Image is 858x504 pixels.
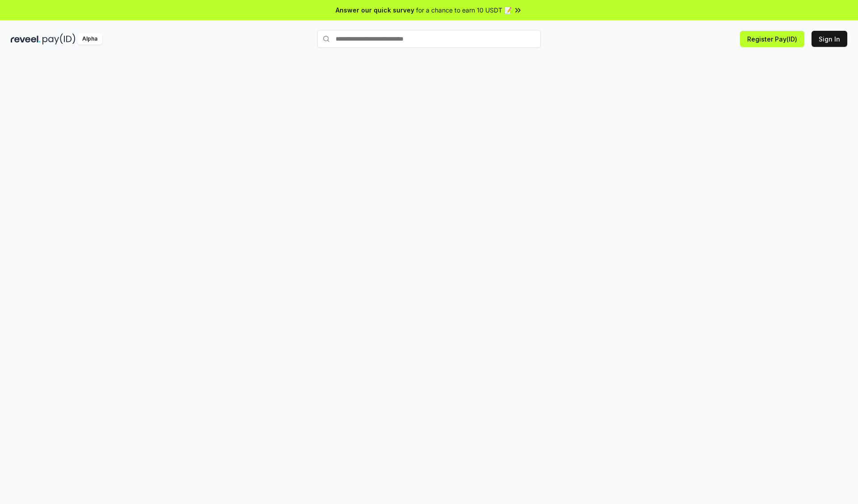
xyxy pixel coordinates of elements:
button: Sign In [812,31,847,47]
button: Register Pay(ID) [740,31,804,47]
img: reveel_dark [11,33,41,45]
span: for a chance to earn 10 USDT 📝 [416,5,512,15]
div: Alpha [77,33,102,45]
img: pay_id [42,33,76,45]
span: Answer our quick survey [336,5,414,15]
